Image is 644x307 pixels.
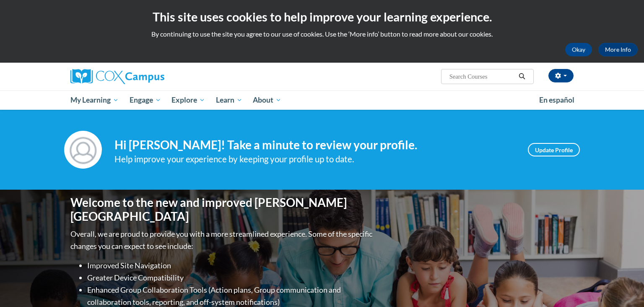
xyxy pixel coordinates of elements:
[64,131,102,169] img: Profile Image
[70,196,374,224] h1: Welcome to the new and improved [PERSON_NAME][GEOGRAPHIC_DATA]
[216,95,242,105] span: Learn
[610,273,637,300] iframe: Button to launch messaging window
[65,90,124,110] a: My Learning
[114,138,515,152] h4: Hi [PERSON_NAME]! Take a minute to review your profile.
[171,95,205,105] span: Explore
[58,90,586,110] div: Main menu
[548,69,574,82] button: Account Settings
[598,43,638,56] a: More Info
[87,259,374,272] li: Improved Site Navigation
[87,272,374,284] li: Greater Device Compatibility
[528,143,580,156] a: Update Profile
[539,95,574,104] span: En español
[70,69,164,84] img: Cox Campus
[210,90,248,110] a: Learn
[6,8,638,25] h2: This site uses cookies to help improve your learning experience.
[130,95,161,105] span: Engage
[114,152,515,166] div: Help improve your experience by keeping your profile up to date.
[534,91,580,109] a: En español
[124,90,166,110] a: Engage
[248,90,287,110] a: About
[516,71,528,82] button: Search
[166,90,210,110] a: Explore
[253,95,281,105] span: About
[70,95,119,105] span: My Learning
[6,29,638,39] p: By continuing to use the site you agree to our use of cookies. Use the ‘More info’ button to read...
[70,69,230,84] a: Cox Campus
[565,43,592,56] button: Okay
[449,71,516,82] input: Search Courses
[70,228,374,252] p: Overall, we are proud to provide you with a more streamlined experience. Some of the specific cha...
